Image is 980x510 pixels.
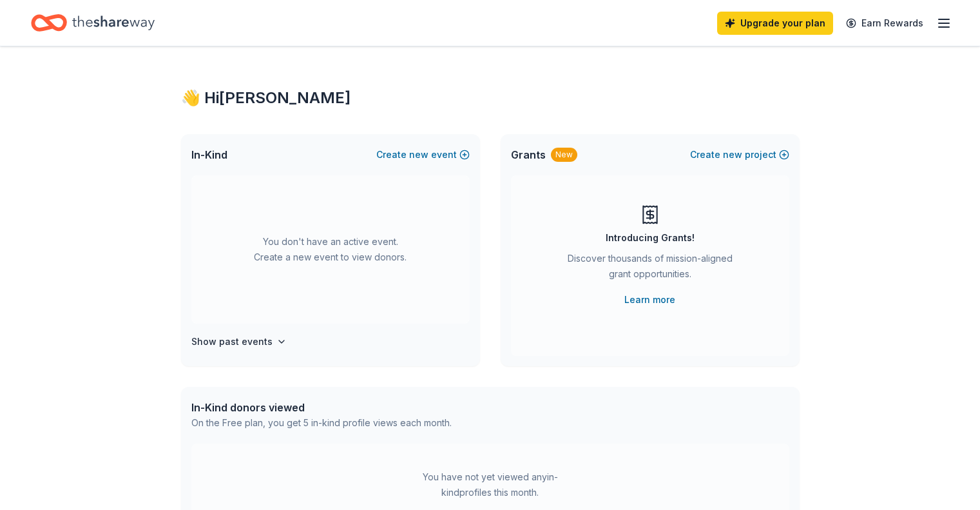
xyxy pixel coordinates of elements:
[31,8,155,38] a: Home
[690,147,789,162] button: Createnewproject
[191,334,287,349] button: Show past events
[191,147,227,162] span: In-Kind
[181,88,800,108] div: 👋 Hi [PERSON_NAME]
[551,148,577,162] div: New
[838,12,931,35] a: Earn Rewards
[624,292,675,308] a: Learn more
[562,251,738,287] div: Discover thousands of mission-aligned grant opportunities.
[191,334,273,349] h4: Show past events
[191,175,470,324] div: You don't have an active event. Create a new event to view donors.
[376,147,470,162] button: Createnewevent
[717,12,833,35] a: Upgrade your plan
[511,147,546,162] span: Grants
[723,147,742,162] span: new
[191,400,452,415] div: In-Kind donors viewed
[409,147,428,162] span: new
[191,415,452,431] div: On the Free plan, you get 5 in-kind profile views each month.
[410,469,571,500] div: You have not yet viewed any in-kind profiles this month.
[606,230,695,246] div: Introducing Grants!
